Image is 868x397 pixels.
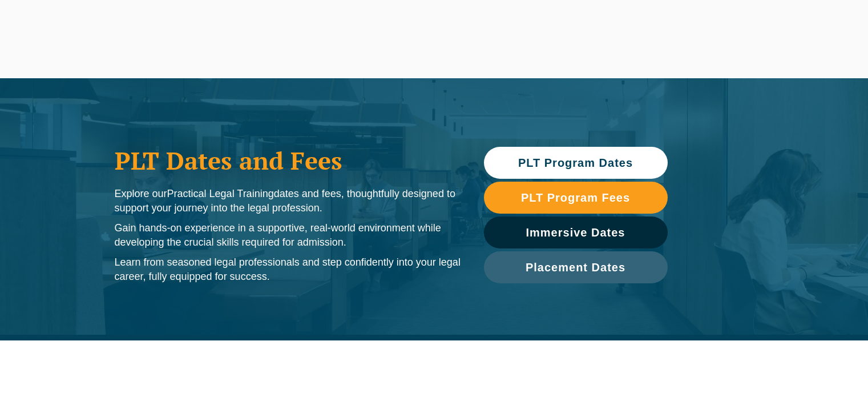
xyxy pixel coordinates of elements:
a: Placement Dates [484,251,668,283]
a: PLT Program Fees [484,182,668,214]
span: PLT Program Dates [518,157,633,169]
span: PLT Program Fees [521,192,630,203]
a: PLT Program Dates [484,147,668,179]
a: Immersive Dates [484,216,668,248]
span: Immersive Dates [526,227,625,238]
p: Learn from seasoned legal professionals and step confidently into your legal career, fully equipp... [115,255,461,284]
p: Gain hands-on experience in a supportive, real-world environment while developing the crucial ski... [115,221,461,250]
p: Explore our dates and fees, thoughtfully designed to support your journey into the legal profession. [115,187,461,215]
span: Placement Dates [526,262,625,273]
h1: PLT Dates and Fees [115,146,461,175]
span: Practical Legal Training [167,188,274,199]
